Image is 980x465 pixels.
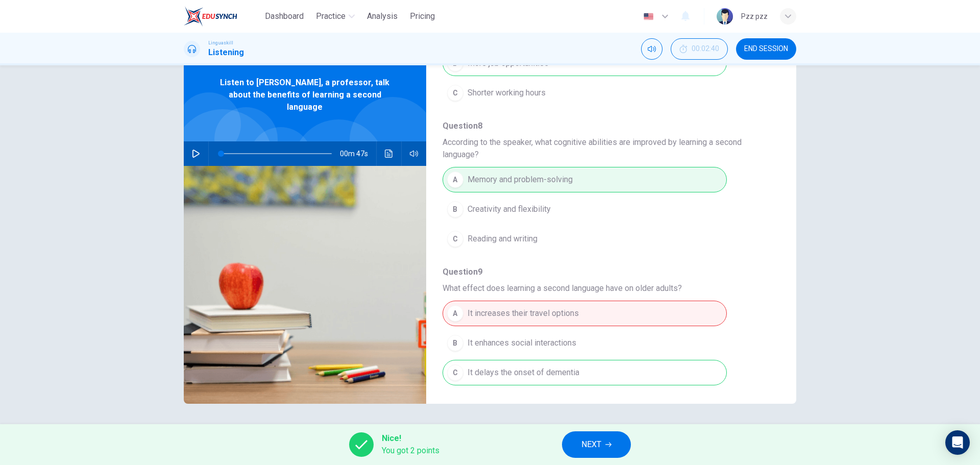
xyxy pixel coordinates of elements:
button: END SESSION [736,38,796,60]
span: 00m 47s [340,141,376,166]
button: Dashboard [261,7,308,26]
div: Pzz pzz [741,10,768,22]
span: According to the speaker, what cognitive abilities are improved by learning a second language? [443,136,764,161]
span: Question 8 [443,120,764,132]
img: Listen to Bridget, a professor, talk about the benefits of learning a second language [184,166,426,404]
span: Linguaskill [208,39,233,46]
span: Pricing [410,10,435,22]
button: Practice [312,7,359,26]
span: NEXT [581,437,601,452]
span: Question 9 [443,266,764,278]
div: Mute [641,38,663,60]
span: 00:02:40 [692,45,719,53]
span: Dashboard [265,10,304,22]
span: What effect does learning a second language have on older adults? [443,282,764,295]
h1: Listening [208,46,244,59]
a: EduSynch logo [184,6,261,27]
button: Pricing [406,7,439,26]
span: Listen to [PERSON_NAME], a professor, talk about the benefits of learning a second language [217,77,393,113]
img: en [642,13,655,20]
button: 00:02:40 [671,38,728,60]
span: END SESSION [744,45,788,53]
div: Open Intercom Messenger [945,430,970,455]
span: You got 2 points [382,445,439,457]
button: Analysis [363,7,402,26]
div: Hide [671,38,728,60]
button: NEXT [562,431,631,458]
span: Nice! [382,432,439,445]
span: Practice [316,10,346,22]
span: Analysis [367,10,398,22]
button: Click to see the audio transcription [381,141,397,166]
img: Profile picture [717,8,733,25]
img: EduSynch logo [184,6,237,27]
